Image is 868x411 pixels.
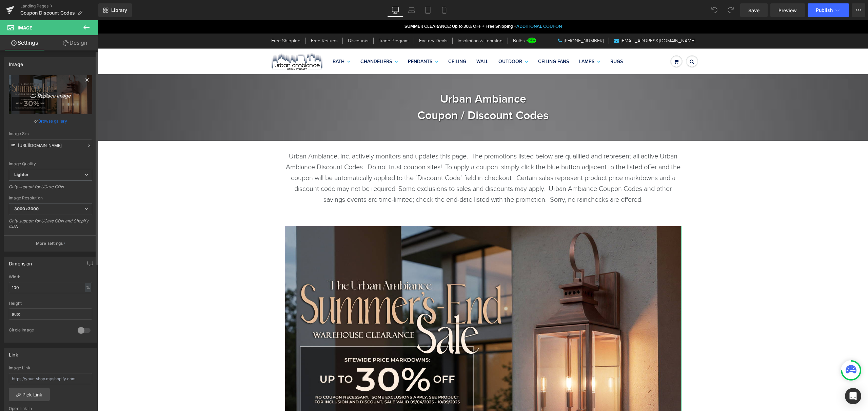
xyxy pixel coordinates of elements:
[460,17,506,24] a: [PHONE_NUMBER]
[9,406,92,411] div: Open link In
[9,139,92,151] input: Link
[420,3,436,17] a: Tablet
[770,3,805,17] a: Preview
[9,373,92,384] input: https://your-shop.myshopify.com
[187,131,584,185] p: Urban Ambiance, Inc. actively monitors and updates this page. The promotions listed below are qua...
[507,29,530,53] a: Rugs
[281,17,311,24] a: Trade Program
[418,4,464,9] a: ADDITIONAL COUPON
[9,196,92,200] div: Image Resolution
[9,275,92,279] div: Width
[36,240,63,246] p: More settings
[20,3,98,9] a: Landing Pages
[9,58,23,67] div: Image
[23,90,78,99] i: Replace Image
[305,29,345,53] a: Pendants
[4,235,97,251] button: More settings
[403,3,420,17] a: Laptop
[845,388,861,404] div: Open Intercom Messenger
[9,366,92,370] div: Image Link
[708,3,721,17] button: Undo
[9,257,32,266] div: Dimension
[9,184,92,194] div: Only support for UCare CDN
[9,308,92,320] input: auto
[20,10,75,16] span: Coupon Discount Codes
[9,218,92,234] div: Only support for UCare CDN and Shopify CDN
[387,3,403,17] a: Desktop
[230,29,257,53] a: Bath
[111,7,127,13] span: Library
[436,3,452,17] a: Mobile
[428,17,438,24] img: 00_-_Arrow_Bubble_New.png
[778,7,797,14] span: Preview
[808,3,849,17] button: Publish
[516,17,597,24] a: [EMAIL_ADDRESS][DOMAIN_NAME]
[360,17,405,24] a: Inspiration & Learning
[816,7,833,13] span: Publish
[98,3,132,17] a: New Library
[250,17,270,24] a: Discounts
[415,17,427,24] a: Bulbs
[395,29,435,53] a: Outdoor
[9,161,92,166] div: Image Quality
[748,7,759,14] span: Save
[373,29,395,53] a: Wall
[321,17,349,24] a: Factory Deals
[9,327,71,334] div: Circle Image
[9,348,18,358] div: Link
[85,283,91,292] div: %
[9,388,50,401] a: Pick Link
[435,29,476,53] a: Ceiling Fans
[9,301,92,306] div: Height
[173,17,202,24] a: Free Shipping
[38,115,67,127] a: Browse gallery
[319,73,451,101] strong: Urban Ambiance Coupon / Discount Codes
[9,131,92,136] div: Image Src
[9,117,92,125] div: or
[14,172,28,177] b: Lighter
[724,3,737,17] button: Redo
[9,282,92,293] input: auto
[257,29,305,53] a: Chandeliers
[174,29,224,53] img: Urban Ambiance
[852,3,865,17] button: More
[51,35,100,50] a: Design
[14,206,39,211] b: 3000x3000
[476,29,507,53] a: Lamps
[18,25,32,30] span: Image
[345,29,373,53] a: Ceiling
[213,17,239,24] a: Free Returns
